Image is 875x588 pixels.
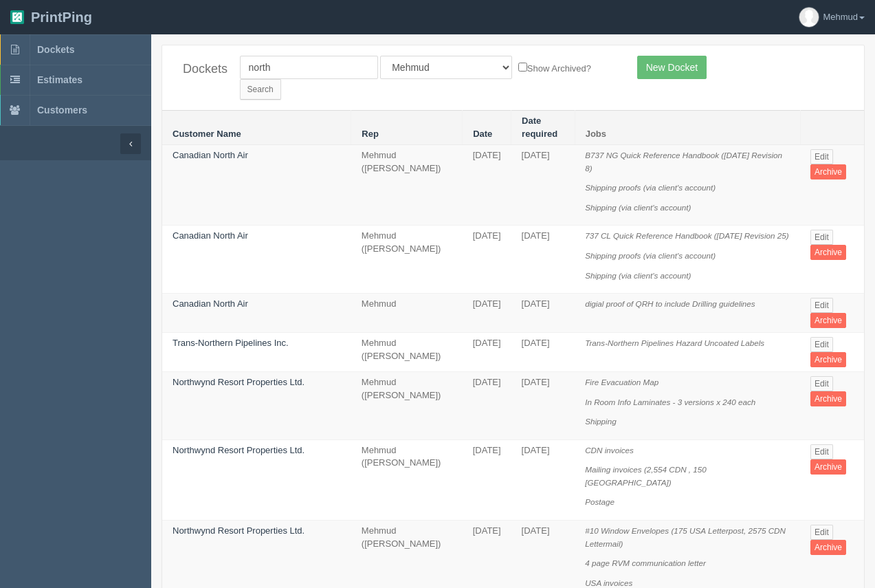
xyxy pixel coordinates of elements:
span: Dockets [37,44,74,55]
a: Edit [810,149,833,164]
td: [DATE] [463,333,511,372]
a: Northwynd Resort Properties Ltd. [173,377,304,387]
i: In Room Info Laminates - 3 versions x 240 each [585,398,755,406]
i: Shipping (via client's account) [585,203,691,212]
a: Canadian North Air [173,298,248,309]
img: avatar_default-7531ab5dedf162e01f1e0bb0964e6a185e93c5c22dfe317fb01d7f8cd2b1632c.jpg [799,8,819,27]
td: [DATE] [511,333,575,372]
a: Edit [810,230,833,245]
a: Northwynd Resort Properties Ltd. [173,525,304,536]
i: Fire Evacuation Map [585,378,658,386]
td: Mehmud ([PERSON_NAME]) [351,372,463,440]
i: CDN invoices [585,446,634,455]
a: New Docket [637,56,707,79]
a: Date required [522,116,557,139]
i: Mailing invoices (2,554 CDN , 150 [GEOGRAPHIC_DATA]) [585,465,707,487]
h4: Dockets [183,63,219,76]
span: Estimates [37,74,82,85]
i: USA invoices [585,578,632,587]
i: Trans-Northern Pipelines Hazard Uncoated Labels [585,338,764,347]
td: [DATE] [463,145,511,226]
a: Date [473,129,492,139]
td: [DATE] [511,145,575,226]
input: Customer Name [240,56,378,79]
a: Archive [810,391,846,406]
a: Canadian North Air [173,150,248,160]
i: Shipping proofs (via client's account) [585,251,716,260]
i: Postage [585,497,614,506]
a: Northwynd Resort Properties Ltd. [173,445,304,455]
a: Archive [810,352,846,367]
a: Archive [810,164,846,179]
label: Show Archived? [518,60,591,76]
td: [DATE] [463,226,511,294]
span: Customers [37,105,87,116]
td: Mehmud ([PERSON_NAME]) [351,226,463,294]
a: Archive [810,245,846,260]
td: Mehmud ([PERSON_NAME]) [351,145,463,226]
a: Trans-Northern Pipelines Inc. [173,338,289,348]
a: Edit [810,337,833,352]
th: Jobs [575,111,800,145]
a: Canadian North Air [173,230,248,241]
a: Edit [810,525,833,540]
i: Shipping [585,417,617,426]
a: Archive [810,459,846,475]
a: Edit [810,298,833,313]
img: logo-3e63b451c926e2ac314895c53de4908e5d424f24456219fb08d385ab2e579770.png [10,10,24,24]
i: Shipping proofs (via client's account) [585,183,716,192]
td: [DATE] [463,439,511,520]
i: Shipping (via client's account) [585,271,691,280]
i: 737 CL Quick Reference Handbook ([DATE] Revision 25) [585,231,788,240]
input: Show Archived? [518,63,527,72]
i: digial proof of QRH to include Drilling guidelines [585,299,755,308]
td: [DATE] [463,372,511,440]
input: Search [240,79,281,100]
a: Archive [810,540,846,555]
td: [DATE] [511,439,575,520]
td: Mehmud ([PERSON_NAME]) [351,333,463,372]
a: Edit [810,444,833,459]
a: Rep [362,129,379,139]
td: [DATE] [511,294,575,333]
a: Customer Name [173,129,241,139]
a: Edit [810,376,833,391]
td: Mehmud ([PERSON_NAME]) [351,439,463,520]
td: Mehmud [351,294,463,333]
td: [DATE] [463,294,511,333]
td: [DATE] [511,226,575,294]
i: #10 Window Envelopes (175 USA Letterpost, 2575 CDN Lettermail) [585,526,786,548]
i: B737 NG Quick Reference Handbook ([DATE] Revision 8) [585,151,782,173]
td: [DATE] [511,372,575,440]
a: Archive [810,313,846,328]
i: 4 page RVM communication letter [585,558,706,567]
